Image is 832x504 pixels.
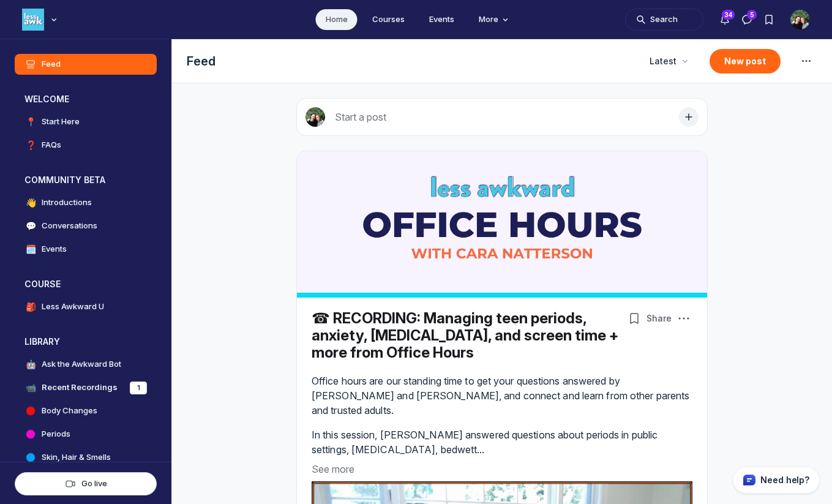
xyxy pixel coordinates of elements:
[15,354,157,375] a: 🤖Ask the Awkward Bot
[42,301,104,313] h4: Less Awkward U
[714,9,736,31] button: Notifications
[799,54,814,69] svg: Feed settings
[760,474,809,486] p: Need help?
[758,9,780,31] button: Bookmarks
[24,197,37,209] span: 👋
[642,50,695,72] button: Latest
[24,116,37,128] span: 📍
[42,58,61,70] h4: Feed
[312,462,692,476] button: See more
[795,50,817,72] button: Feed settings
[15,274,157,294] button: COURSECollapse space
[316,9,358,30] a: Home
[24,139,37,151] span: ❓
[15,424,157,445] a: Periods
[710,49,781,73] button: New post
[172,39,832,83] header: Page Header
[419,9,464,30] a: Events
[675,310,692,327] button: Post actions
[22,9,44,31] img: Less Awkward Hub logo
[733,467,820,494] button: Circle support widget
[297,151,707,298] img: post cover image
[24,220,37,232] span: 💬
[42,116,80,128] h4: Start Here
[15,401,157,421] a: Body Changes
[24,243,37,255] span: 🗓️
[24,336,60,348] h3: LIBRARY
[24,301,37,313] span: 🎒
[24,93,69,105] h3: WELCOME
[42,358,121,370] h4: Ask the Awkward Bot
[15,239,157,260] a: 🗓️Events
[626,310,643,327] button: Bookmarks
[790,10,810,29] button: User menu options
[646,312,672,325] span: Share
[24,358,37,370] span: 🤖
[736,9,758,31] button: Direct messages
[625,9,703,31] button: Search
[24,278,61,290] h3: COURSE
[187,53,632,70] h1: Feed
[15,447,157,468] a: Skin, Hair & Smells
[296,98,708,136] button: Start a post
[15,89,157,109] button: WELCOMECollapse space
[42,243,67,255] h4: Events
[42,197,92,209] h4: Introductions
[15,54,157,75] a: Feed
[362,9,414,30] a: Courses
[644,310,674,327] button: Share
[15,192,157,213] a: 👋Introductions
[15,216,157,236] a: 💬Conversations
[42,139,61,151] h4: FAQs
[42,451,111,464] h4: Skin, Hair & Smells
[15,377,157,398] a: 📹Recent Recordings1
[42,220,97,232] h4: Conversations
[22,7,60,32] button: Less Awkward Hub logo
[15,170,157,190] button: COMMUNITY BETACollapse space
[24,382,37,394] span: 📹
[650,55,676,67] span: Latest
[15,332,157,352] button: LIBRARYCollapse space
[312,427,692,457] p: In this session, [PERSON_NAME] answered questions about periods in public settings, [MEDICAL_DATA...
[469,9,517,30] button: More
[15,135,157,156] a: ❓FAQs
[15,296,157,317] a: 🎒Less Awkward U
[312,309,618,361] a: ☎ RECORDING: Managing teen periods, anxiety, [MEDICAL_DATA], and screen time + more from Office H...
[479,13,512,26] span: More
[24,174,105,186] h3: COMMUNITY BETA
[42,382,118,394] h4: Recent Recordings
[42,428,70,440] h4: Periods
[312,374,692,418] p: Office hours are our standing time to get your questions answered by [PERSON_NAME] and [PERSON_NA...
[15,472,157,495] button: Go live
[42,405,97,417] h4: Body Changes
[15,111,157,132] a: 📍Start Here
[335,111,386,123] span: Start a post
[130,382,147,394] div: 1
[25,478,146,489] div: Go live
